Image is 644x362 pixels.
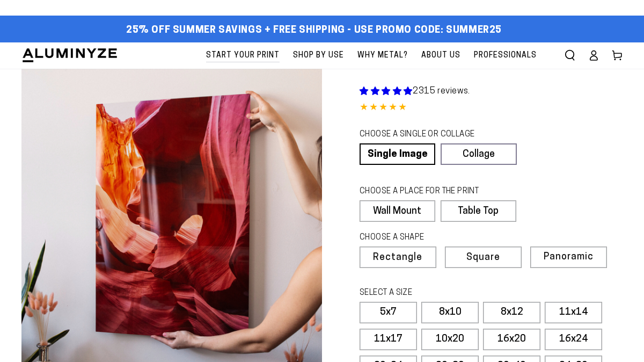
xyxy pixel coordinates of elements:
[421,49,460,62] span: About Us
[293,49,344,62] span: Shop By Use
[441,143,516,165] a: Collage
[416,42,466,69] a: About Us
[360,302,417,323] label: 5x7
[558,44,582,67] summary: Search our site
[421,329,479,350] label: 10x20
[483,302,540,323] label: 8x12
[357,49,408,62] span: Why Metal?
[474,49,537,62] span: Professionals
[360,232,508,244] legend: CHOOSE A SHAPE
[483,329,540,350] label: 16x20
[201,42,285,69] a: Start Your Print
[21,47,118,63] img: Aluminyze
[360,186,506,198] legend: CHOOSE A PLACE FOR THE PRINT
[373,253,422,263] span: Rectangle
[544,252,594,262] span: Panoramic
[441,200,516,222] label: Table Top
[469,42,542,69] a: Professionals
[466,253,500,263] span: Square
[360,100,623,116] div: 4.85 out of 5.0 stars
[206,49,280,62] span: Start Your Print
[545,329,602,350] label: 16x24
[360,200,435,222] label: Wall Mount
[360,129,507,141] legend: CHOOSE A SINGLE OR COLLAGE
[288,42,349,69] a: Shop By Use
[360,287,513,299] legend: SELECT A SIZE
[360,143,435,165] a: Single Image
[360,329,417,350] label: 11x17
[545,302,602,323] label: 11x14
[126,25,502,37] span: 25% off Summer Savings + Free Shipping - Use Promo Code: SUMMER25
[352,42,413,69] a: Why Metal?
[421,302,479,323] label: 8x10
